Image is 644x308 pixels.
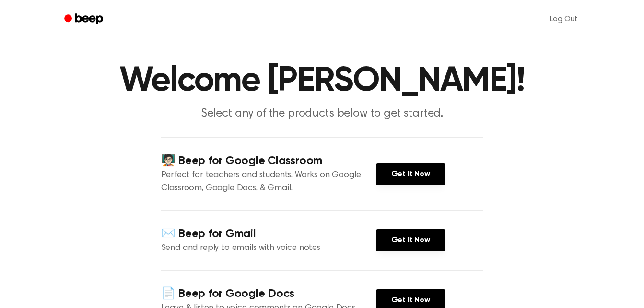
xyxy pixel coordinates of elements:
[161,169,376,195] p: Perfect for teachers and students. Works on Google Classroom, Google Docs, & Gmail.
[376,163,445,185] a: Get It Now
[58,10,112,29] a: Beep
[540,8,587,31] a: Log Out
[77,64,568,98] h1: Welcome [PERSON_NAME]!
[161,153,376,169] h4: 🧑🏻‍🏫 Beep for Google Classroom
[161,286,376,302] h4: 📄 Beep for Google Docs
[138,106,506,122] p: Select any of the products below to get started.
[161,242,376,255] p: Send and reply to emails with voice notes
[376,229,445,251] a: Get It Now
[161,226,376,242] h4: ✉️ Beep for Gmail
